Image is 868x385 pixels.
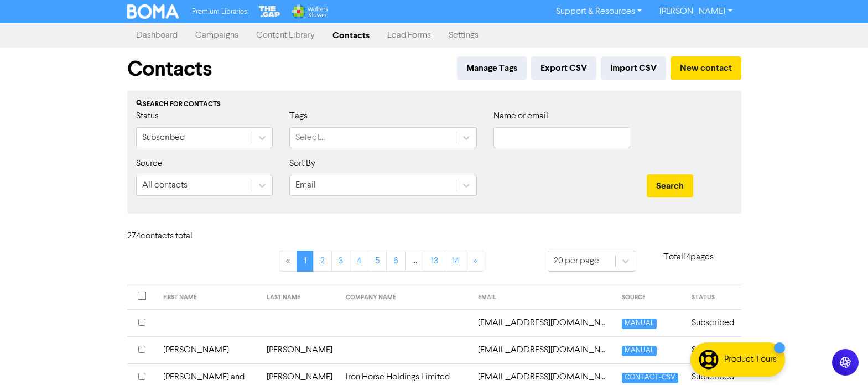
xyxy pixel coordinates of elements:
a: Dashboard [127,24,186,46]
a: » [466,251,484,272]
td: [PERSON_NAME] [260,336,339,363]
img: BOMA Logo [127,4,179,19]
a: Campaigns [186,24,247,46]
td: aaronbray28@gmail.com [471,336,615,363]
button: New contact [671,56,741,80]
label: Source [136,157,163,170]
td: Subscribed [685,309,741,336]
th: STATUS [685,285,741,310]
div: Select... [295,131,325,144]
label: Name or email [493,110,548,123]
a: Page 2 [313,251,332,272]
span: CONTACT-CSV [622,373,678,383]
th: FIRST NAME [157,285,261,310]
div: All contacts [142,179,188,192]
button: Import CSV [601,56,666,80]
label: Tags [289,110,308,123]
a: Content Library [247,24,324,46]
button: Search [647,174,693,197]
a: Page 4 [350,251,368,272]
img: The Gap [257,4,282,19]
th: COMPANY NAME [339,285,471,310]
h6: 274 contact s total [127,231,216,242]
a: Contacts [324,24,378,46]
div: Search for contacts [136,100,732,110]
div: 20 per page [554,254,599,268]
p: Total 14 pages [636,251,741,264]
iframe: Chat Widget [813,332,868,385]
label: Sort By [289,157,315,170]
a: Page 1 is your current page [297,251,314,272]
a: Page 3 [331,251,350,272]
a: Settings [440,24,487,46]
td: 26rows@gmail.com [471,309,615,336]
a: Lead Forms [378,24,440,46]
a: Support & Resources [547,3,651,20]
button: Manage Tags [457,56,527,80]
h1: Contacts [127,56,212,82]
th: SOURCE [615,285,685,310]
button: Export CSV [531,56,596,80]
td: [PERSON_NAME] [157,336,261,363]
label: Status [136,110,159,123]
a: Page 5 [368,251,387,272]
div: Subscribed [142,131,185,144]
td: Subscribed [685,336,741,363]
span: Premium Libraries: [192,8,248,15]
div: Email [295,179,316,192]
span: MANUAL [622,346,657,356]
img: Wolters Kluwer [290,4,328,19]
th: LAST NAME [260,285,339,310]
span: MANUAL [622,319,657,329]
a: [PERSON_NAME] [651,3,741,20]
th: EMAIL [471,285,615,310]
a: Page 14 [445,251,466,272]
a: Page 13 [424,251,445,272]
a: Page 6 [386,251,406,272]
